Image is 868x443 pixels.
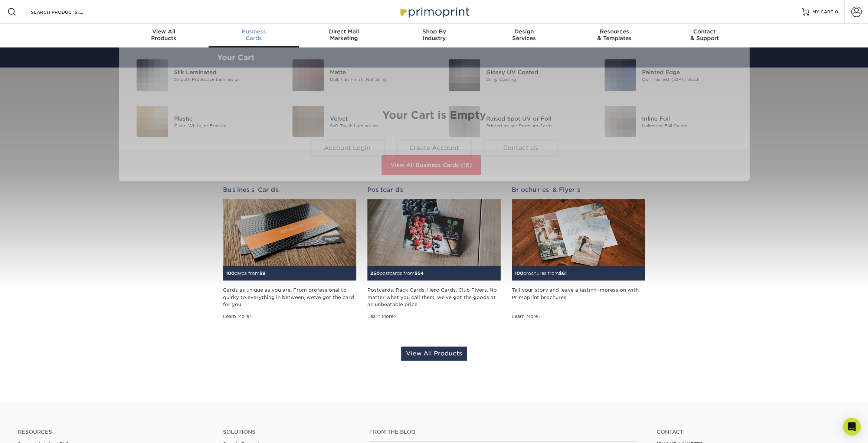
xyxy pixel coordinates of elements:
img: Painted Edge Business Cards [605,59,636,91]
span: Resources [569,28,659,35]
div: Matte [330,68,428,76]
input: SEARCH PRODUCTS..... [30,7,102,16]
h4: Solutions [223,429,358,435]
span: Contact [659,28,750,35]
img: Primoprint [397,4,471,20]
a: BusinessCards [209,24,299,47]
a: DesignServices [479,24,569,47]
a: Contact& Support [659,24,750,47]
div: Industry [389,28,479,42]
div: Painted Edge [642,68,740,76]
img: Glossy UV Coated Business Cards [449,59,480,91]
a: Raised Spot UV or Foil Business Cards Raised Spot UV or Foil Printed on our Premium Cards [440,103,585,140]
span: Direct Mail [299,28,389,35]
a: Resources& Templates [569,24,659,47]
div: Cards as unique as you are. From professional to quirky to everything in between, we've got the c... [223,286,356,308]
div: Learn More [512,313,541,320]
img: Silk Laminated Business Cards [137,59,168,91]
span: Shop By [389,28,479,35]
div: Raised Spot UV or Foil [486,114,584,122]
img: Matte Business Cards [292,59,324,91]
a: View AllProducts [119,24,209,47]
span: View All [119,28,209,35]
div: Learn More [367,313,397,320]
div: Products [119,28,209,42]
a: Velvet Business Cards Velvet Soft Touch Lamination [284,103,429,140]
h4: Resources [18,429,212,435]
div: Services [479,28,569,42]
img: Plastic Business Cards [137,106,168,137]
a: Glossy UV Coated Business Cards Glossy UV Coated Shiny Coating [440,56,585,94]
a: Painted Edge Business Cards Painted Edge Our Thickest (32PT) Stock [596,56,741,94]
a: Shop ByIndustry [389,24,479,47]
div: Velvet [330,114,428,122]
a: View All Business Cards (16) [381,155,481,175]
div: Silk Laminated [174,68,272,76]
div: Clear, White, or Frosted [174,122,272,129]
div: Smooth Protective Lamination [174,76,272,82]
div: Plastic [174,114,272,122]
img: Velvet Business Cards [292,106,324,137]
a: Contact [656,429,850,435]
div: Open Intercom Messenger [843,418,861,436]
div: Inline Foil [642,114,740,122]
div: Unlimited Foil Colors [642,122,740,129]
div: Soft Touch Lamination [330,122,428,129]
div: Marketing [299,28,389,42]
span: Design [479,28,569,35]
div: Cards [209,28,299,42]
div: Dull, Flat Finish, Not Shiny [330,76,428,82]
a: Direct MailMarketing [299,24,389,47]
iframe: Google Customer Reviews [2,420,63,440]
a: Matte Business Cards Matte Dull, Flat Finish, Not Shiny [284,56,429,94]
a: View All Products [401,347,467,361]
div: Learn More [223,313,252,320]
span: 0 [835,9,838,14]
div: Tell your story and leave a lasting impression with Primoprint brochures. [512,286,645,308]
div: Shiny Coating [486,76,584,82]
div: Glossy UV Coated [486,68,584,76]
span: Business [209,28,299,35]
div: & Support [659,28,750,42]
a: Silk Laminated Business Cards Silk Laminated Smooth Protective Lamination [128,56,273,94]
div: Our Thickest (32PT) Stock [642,76,740,82]
img: Raised Spot UV or Foil Business Cards [449,106,480,137]
div: & Templates [569,28,659,42]
span: MY CART [812,9,833,15]
img: Inline Foil Business Cards [605,106,636,137]
a: Plastic Business Cards Plastic Clear, White, or Frosted [128,103,273,140]
div: Printed on our Premium Cards [486,122,584,129]
div: Postcards. Rack Cards. Hero Cards. Club Flyers. No matter what you call them, we've got the goods... [367,286,501,308]
a: Inline Foil Business Cards Inline Foil Unlimited Foil Colors [596,103,741,140]
h4: From the Blog [369,429,636,435]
